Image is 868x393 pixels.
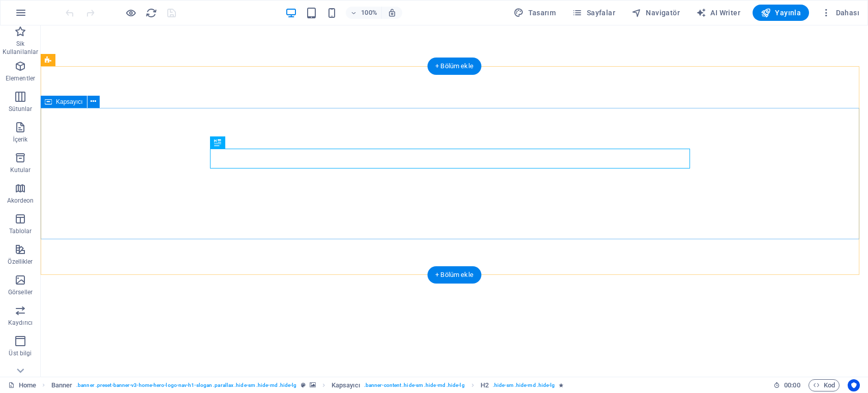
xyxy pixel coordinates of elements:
[572,8,615,18] span: Sayfalar
[361,7,377,19] h6: 100%
[809,379,840,391] button: Kod
[427,58,482,75] div: + Bölüm ekle
[568,5,619,21] button: Sayfalar
[51,379,73,391] span: Seçmek için tıkla. Düzenlemek için çift tıkla
[514,8,556,18] span: Tasarım
[13,135,27,144] p: İçerik
[364,379,465,391] span: . banner-content .hide-sm .hide-md .hide-lg
[10,166,31,174] p: Kutular
[9,227,32,235] p: Tablolar
[346,7,382,19] button: 100%
[696,8,740,18] span: AI Writer
[510,5,560,21] button: Tasarım
[817,5,863,21] button: Dahası
[56,99,83,105] span: Kapsayıcı
[76,379,296,391] span: . banner .preset-banner-v3-home-hero-logo-nav-h1-slogan .parallax .hide-sm .hide-md .hide-lg
[51,379,564,391] nav: breadcrumb
[427,266,482,284] div: + Bölüm ekle
[753,5,809,21] button: Yayınla
[559,382,563,388] i: Element bir animasyon içeriyor
[627,5,684,21] button: Navigatör
[813,379,835,391] span: Kod
[9,105,33,113] p: Sütunlar
[332,379,360,391] span: Seçmek için tıkla. Düzenlemek için çift tıkla
[848,379,860,391] button: Usercentrics
[310,382,316,388] i: Bu element, arka plan içeriyor
[784,379,800,391] span: 00 00
[387,8,397,17] i: Yeniden boyutlandırmada yakınlaştırma düzeyini seçilen cihaza uyacak şekilde otomatik olarak ayarla.
[145,7,157,19] i: Sayfayı yeniden yükleyin
[145,7,157,19] button: reload
[761,8,801,18] span: Yayınla
[7,196,34,205] p: Akordeon
[8,258,33,266] p: Özellikler
[773,379,800,391] h6: Oturum süresi
[493,379,555,391] span: . hide-sm .hide-md .hide-lg
[9,349,32,357] p: Üst bilgi
[632,8,680,18] span: Navigatör
[8,288,33,296] p: Görseller
[8,319,33,327] p: Kaydırıcı
[510,5,560,21] div: Tasarım (Ctrl+Alt+Y)
[692,5,744,21] button: AI Writer
[481,379,489,391] span: Seçmek için tıkla. Düzenlemek için çift tıkla
[125,7,137,19] button: Ön izleme modundan çıkıp düzenlemeye devam etmek için buraya tıklayın
[6,74,35,82] p: Elementler
[8,379,36,391] a: Seçimi iptal etmek için tıkla. Sayfaları açmak için çift tıkla
[791,381,793,389] span: :
[301,382,306,388] i: Bu element, özelleştirilebilir bir ön ayar
[821,8,859,18] span: Dahası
